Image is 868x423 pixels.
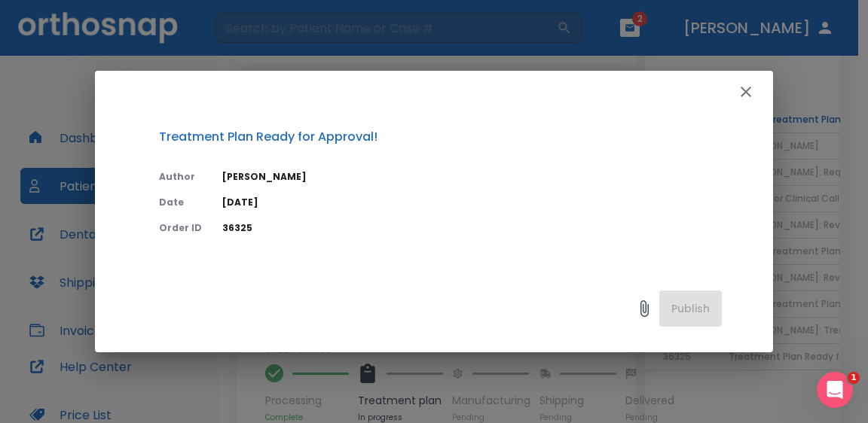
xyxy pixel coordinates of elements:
p: Author [159,170,204,184]
p: [PERSON_NAME] [222,170,722,184]
p: 36325 [222,221,722,235]
span: 1 [848,372,860,384]
p: [DATE] [222,196,722,209]
p: Date [159,196,204,209]
p: Order ID [159,221,204,235]
p: Treatment Plan Ready for Approval! [159,128,722,146]
iframe: Intercom live chat [817,372,853,408]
